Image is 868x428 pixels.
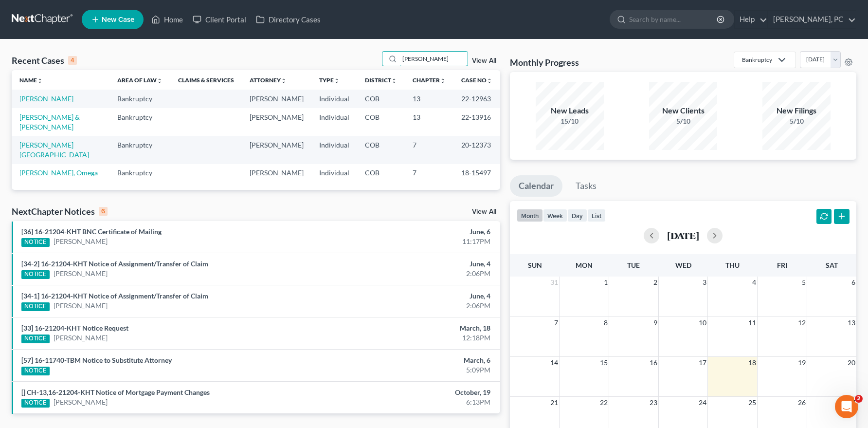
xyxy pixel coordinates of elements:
a: Typeunfold_more [319,76,340,84]
td: COB [357,136,405,164]
span: 12 [797,317,807,329]
span: 24 [698,397,707,409]
td: [PERSON_NAME] [242,90,311,108]
a: Chapterunfold_more [413,76,446,84]
span: Fri [777,261,787,269]
a: Client Portal [188,11,251,28]
span: 22 [599,397,609,409]
div: June, 6 [341,227,490,237]
div: 2:06PM [341,301,490,311]
i: unfold_more [281,78,287,84]
span: 5 [801,277,807,288]
div: New Clients [649,105,717,116]
td: 7 [405,164,453,182]
div: October, 19 [341,388,490,397]
span: Thu [725,261,740,269]
td: COB [357,108,405,136]
i: unfold_more [391,78,397,84]
div: 15/10 [536,116,604,126]
div: 4 [68,56,77,65]
span: 7 [553,317,559,329]
h2: [DATE] [667,230,699,241]
div: 2:06PM [341,269,490,279]
td: COB [357,90,405,108]
div: 5/10 [762,116,831,126]
i: unfold_more [487,78,492,84]
div: 11:17PM [341,237,490,246]
div: June, 4 [341,259,490,269]
a: [34-1] 16-21204-KHT Notice of Assignment/Transfer of Claim [21,292,208,300]
td: 18-15497 [453,164,500,182]
h3: Monthly Progress [510,56,579,68]
div: Recent Cases [12,55,77,66]
span: 10 [698,317,707,329]
div: NOTICE [21,270,50,279]
span: 11 [747,317,757,329]
td: Individual [311,164,357,182]
span: 16 [649,357,658,369]
div: New Filings [762,105,831,116]
span: 17 [698,357,707,369]
a: [PERSON_NAME] [54,269,108,279]
a: Calendar [510,175,562,197]
div: NOTICE [21,399,50,408]
div: 5:09PM [341,365,490,375]
span: 1 [603,277,609,288]
div: March, 6 [341,355,490,365]
div: NOTICE [21,335,50,343]
td: [PERSON_NAME] [242,136,311,164]
a: [PERSON_NAME] [54,397,108,407]
td: [PERSON_NAME] [242,108,311,136]
div: NOTICE [21,302,50,311]
span: 18 [747,357,757,369]
span: 2 [855,395,863,403]
span: 8 [603,317,609,329]
a: [36] 16-21204-KHT BNC Certificate of Mailing [21,227,162,236]
div: 12:18PM [341,333,490,343]
a: Directory Cases [251,11,325,28]
button: list [587,209,606,222]
span: 23 [649,397,658,409]
span: 14 [549,357,559,369]
td: Individual [311,90,357,108]
td: 20-12373 [453,136,500,164]
span: 9 [652,317,658,329]
span: 13 [847,317,856,329]
td: 22-13916 [453,108,500,136]
a: [33] 16-21204-KHT Notice Request [21,324,128,332]
span: Mon [576,261,593,269]
td: Bankruptcy [109,90,170,108]
div: 6 [99,207,108,216]
td: 13 [405,108,453,136]
iframe: Intercom live chat [835,395,858,418]
a: View All [472,57,496,64]
a: [PERSON_NAME] & [PERSON_NAME] [19,113,80,131]
a: Attorneyunfold_more [250,76,287,84]
span: 25 [747,397,757,409]
a: [34-2] 16-21204-KHT Notice of Assignment/Transfer of Claim [21,260,208,268]
a: View All [472,208,496,215]
td: [PERSON_NAME] [242,164,311,182]
div: June, 4 [341,291,490,301]
a: Area of Lawunfold_more [117,76,163,84]
span: 20 [847,357,856,369]
span: 31 [549,277,559,288]
a: [PERSON_NAME] [19,94,73,103]
td: Bankruptcy [109,136,170,164]
span: 2 [652,277,658,288]
i: unfold_more [440,78,446,84]
i: unfold_more [334,78,340,84]
div: NOTICE [21,367,50,375]
button: day [567,209,587,222]
a: [PERSON_NAME] [54,333,108,343]
td: COB [357,164,405,182]
div: Bankruptcy [742,56,772,64]
div: March, 18 [341,323,490,333]
a: [PERSON_NAME] [54,301,108,311]
span: 6 [850,277,856,288]
a: [57] 16-11740-TBM Notice to Substitute Attorney [21,356,172,364]
div: 5/10 [649,116,717,126]
span: 4 [751,277,757,288]
td: Bankruptcy [109,164,170,182]
td: Individual [311,136,357,164]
